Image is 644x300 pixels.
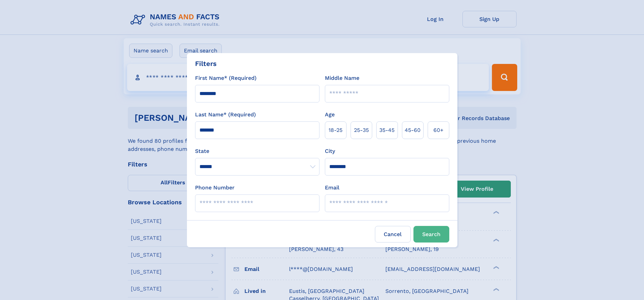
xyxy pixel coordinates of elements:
[405,126,421,134] span: 45‑60
[195,74,257,82] label: First Name* (Required)
[379,126,395,134] span: 35‑45
[413,226,449,243] button: Search
[325,184,339,192] label: Email
[195,147,319,155] label: State
[325,147,335,155] label: City
[195,184,235,192] label: Phone Number
[375,226,411,243] label: Cancel
[325,74,359,82] label: Middle Name
[325,111,335,119] label: Age
[195,59,217,69] div: Filters
[354,126,369,134] span: 25‑35
[329,126,342,134] span: 18‑25
[195,111,256,119] label: Last Name* (Required)
[433,126,444,134] span: 60+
